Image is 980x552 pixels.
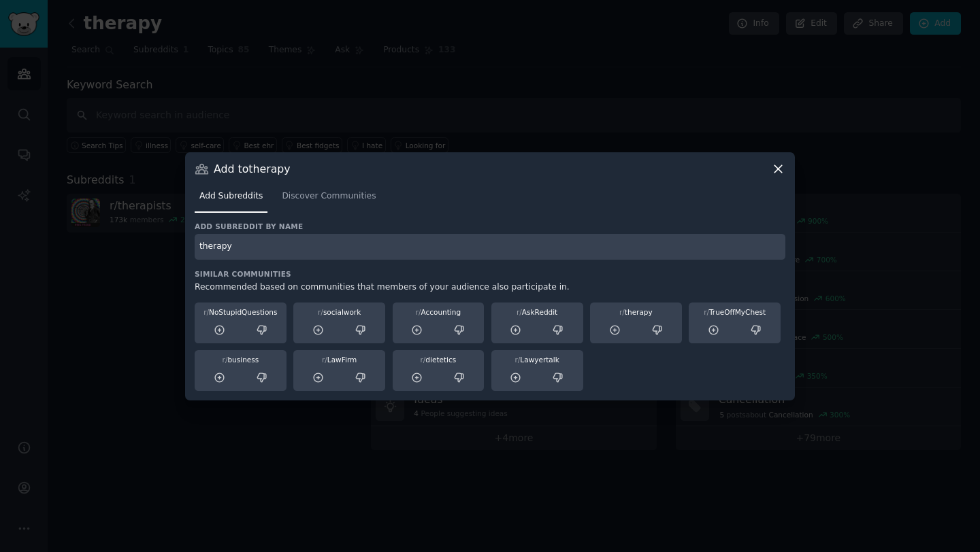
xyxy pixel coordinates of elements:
div: TrueOffMyChest [693,307,776,317]
div: therapy [595,307,677,317]
span: r/ [322,356,327,364]
span: r/ [420,356,425,364]
span: r/ [416,308,421,316]
span: r/ [514,356,520,364]
div: AskReddit [496,307,578,317]
a: Discover Communities [277,186,380,213]
span: r/ [704,308,709,316]
div: dietetics [397,355,480,364]
div: business [199,355,282,364]
div: Recommended based on communities that members of your audience also participate in. [195,281,785,294]
h3: Similar Communities [195,269,785,279]
span: Add Subreddits [199,190,263,203]
a: Add Subreddits [195,186,267,213]
span: r/ [619,308,625,316]
input: Enter subreddit name and press enter [195,234,785,260]
div: Lawyertalk [496,355,578,364]
span: r/ [203,308,209,316]
div: LawFirm [298,355,380,364]
span: r/ [517,308,522,316]
span: r/ [318,308,323,316]
span: r/ [223,356,228,364]
h3: Add subreddit by name [195,222,785,231]
h3: Add to therapy [214,162,291,176]
div: Accounting [397,307,480,317]
span: Discover Communities [282,190,376,203]
div: NoStupidQuestions [199,307,282,317]
div: socialwork [298,307,380,317]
